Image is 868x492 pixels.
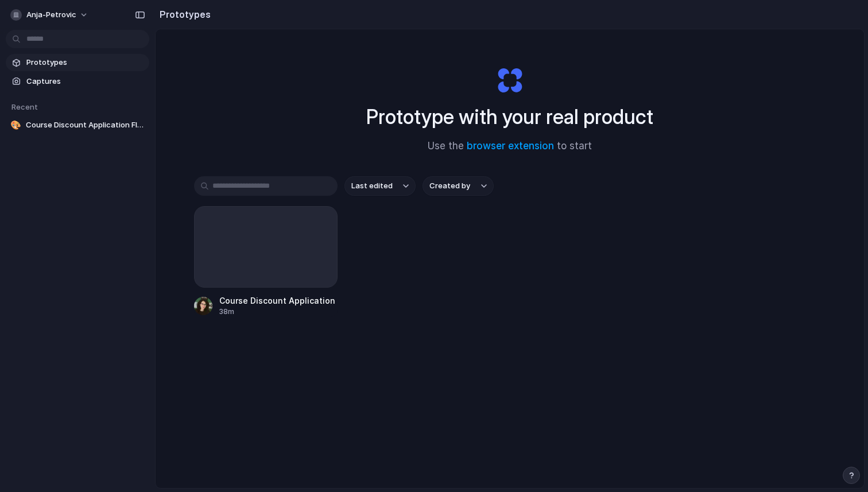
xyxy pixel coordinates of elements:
a: browser extension [467,140,554,152]
span: Last edited [351,180,393,192]
div: Course Discount Application Flow for Laid-Off Designers [219,295,338,307]
a: 🎨Course Discount Application Flow for Laid-Off Designers [6,117,149,134]
div: 38m [219,307,338,317]
span: Recent [11,102,38,111]
button: Last edited [344,176,416,196]
span: Captures [26,76,145,87]
a: Prototypes [6,54,149,71]
span: anja-petrovic [26,9,76,21]
span: Use the to start [428,139,592,154]
button: anja-petrovic [6,6,94,24]
button: Created by [423,176,494,196]
h2: Prototypes [155,7,211,21]
a: Captures [6,73,149,90]
div: 🎨 [10,119,21,131]
span: Created by [429,180,470,192]
a: Course Discount Application Flow for Laid-Off Designers38m [194,206,338,317]
h1: Prototype with your real product [366,102,653,132]
span: Prototypes [26,57,145,68]
span: Course Discount Application Flow for Laid-Off Designers [26,119,145,131]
